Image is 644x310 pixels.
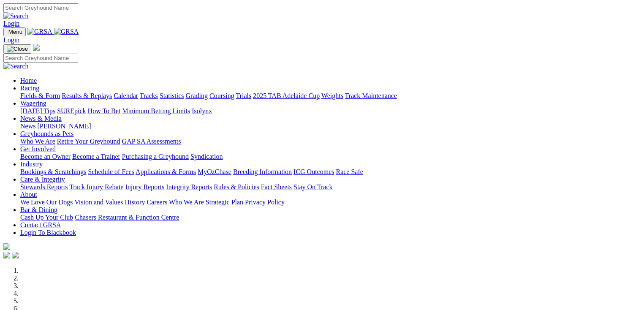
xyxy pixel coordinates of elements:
[20,122,35,130] a: News
[8,29,22,35] span: Menu
[190,153,223,160] a: Syndication
[88,168,134,175] a: Schedule of Fees
[27,28,52,35] img: GRSA
[125,183,164,190] a: Injury Reports
[20,191,37,198] a: About
[198,168,231,175] a: MyOzChase
[20,183,641,191] div: Care & Integrity
[3,27,26,36] button: Toggle navigation
[140,92,158,99] a: Tracks
[20,100,46,107] a: Wagering
[20,77,37,84] a: Home
[160,92,184,99] a: Statistics
[20,107,55,114] a: [DATE] Tips
[293,168,334,175] a: ICG Outcomes
[20,92,60,99] a: Fields & Form
[20,153,641,160] div: Get Involved
[122,138,181,145] a: GAP SA Assessments
[20,138,641,145] div: Greyhounds as Pets
[20,183,68,190] a: Stewards Reports
[62,92,112,99] a: Results & Replays
[20,176,65,183] a: Care & Integrity
[72,153,120,160] a: Become a Trainer
[122,107,190,114] a: Minimum Betting Limits
[136,168,196,175] a: Applications & Forms
[20,92,641,100] div: Racing
[75,214,179,221] a: Chasers Restaurant & Function Centre
[20,138,55,145] a: Who We Are
[3,63,29,70] img: Search
[20,214,641,221] div: Bar & Dining
[20,199,73,206] a: We Love Our Dogs
[20,122,641,130] div: News & Media
[3,252,10,258] img: facebook.svg
[57,138,120,145] a: Retire Your Greyhound
[206,199,243,206] a: Strategic Plan
[20,229,76,236] a: Login To Blackbook
[261,183,292,190] a: Fact Sheets
[37,122,91,130] a: [PERSON_NAME]
[88,107,121,114] a: How To Bet
[3,3,78,12] input: Search
[245,199,285,206] a: Privacy Policy
[214,183,259,190] a: Rules & Policies
[186,92,208,99] a: Grading
[20,107,641,115] div: Wagering
[3,36,19,44] a: Login
[3,12,29,20] img: Search
[345,92,397,99] a: Track Maintenance
[169,199,204,206] a: Who We Are
[74,199,123,206] a: Vision and Values
[20,130,73,137] a: Greyhounds as Pets
[57,107,86,114] a: SUREpick
[114,92,138,99] a: Calendar
[3,243,10,250] img: logo-grsa-white.png
[147,199,167,206] a: Careers
[12,252,19,258] img: twitter.svg
[54,28,79,35] img: GRSA
[20,168,641,176] div: Industry
[166,183,212,190] a: Integrity Reports
[20,115,62,122] a: News & Media
[69,183,123,190] a: Track Injury Rebate
[20,145,56,152] a: Get Involved
[20,160,43,168] a: Industry
[192,107,212,114] a: Isolynx
[20,168,86,175] a: Bookings & Scratchings
[293,183,332,190] a: Stay On Track
[7,46,28,52] img: Close
[3,54,78,63] input: Search
[125,199,145,206] a: History
[20,84,39,92] a: Racing
[20,153,71,160] a: Become an Owner
[20,214,73,221] a: Cash Up Your Club
[209,92,234,99] a: Coursing
[253,92,320,99] a: 2025 TAB Adelaide Cup
[336,168,363,175] a: Race Safe
[20,199,641,206] div: About
[3,20,19,27] a: Login
[20,221,61,228] a: Contact GRSA
[236,92,251,99] a: Trials
[33,44,40,51] img: logo-grsa-white.png
[233,168,292,175] a: Breeding Information
[3,44,31,54] button: Toggle navigation
[122,153,189,160] a: Purchasing a Greyhound
[20,206,57,213] a: Bar & Dining
[321,92,343,99] a: Weights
